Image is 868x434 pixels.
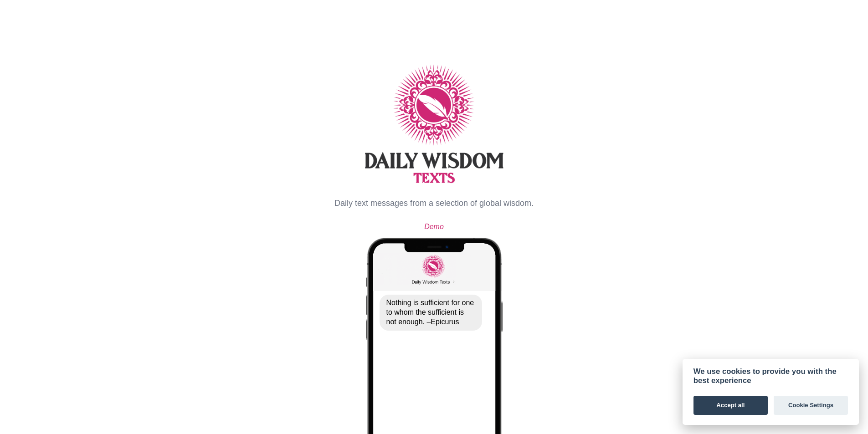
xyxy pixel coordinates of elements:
button: Cookie Settings [774,396,848,415]
button: Accept all [693,396,768,415]
div: We use cookies to provide you with the best experience [693,367,848,385]
div: Nothing is sufficient for one to whom the sufficient is not enough. –Epicurus [380,295,482,330]
img: DAILY WISDOM TEXTS [15,28,853,220]
p: Daily text messages from a selection of global wisdom. [15,197,853,210]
